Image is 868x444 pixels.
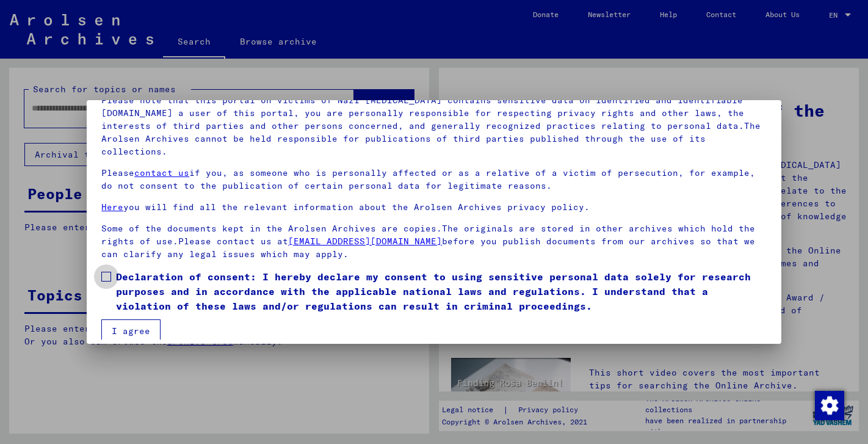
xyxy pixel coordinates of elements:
[101,167,767,192] p: Please if you, as someone who is personally affected or as a relative of a victim of persecution,...
[288,236,442,247] a: [EMAIL_ADDRESS][DOMAIN_NAME]
[101,222,767,261] p: Some of the documents kept in the Arolsen Archives are copies.The originals are stored in other a...
[815,391,844,420] img: Change consent
[101,201,767,214] p: you will find all the relevant information about the Arolsen Archives privacy policy.
[134,167,189,178] a: contact us
[101,202,123,213] a: Here
[116,269,767,313] span: Declaration of consent: I hereby declare my consent to using sensitive personal data solely for r...
[101,94,767,158] p: Please note that this portal on victims of Nazi [MEDICAL_DATA] contains sensitive data on identif...
[101,319,161,343] button: I agree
